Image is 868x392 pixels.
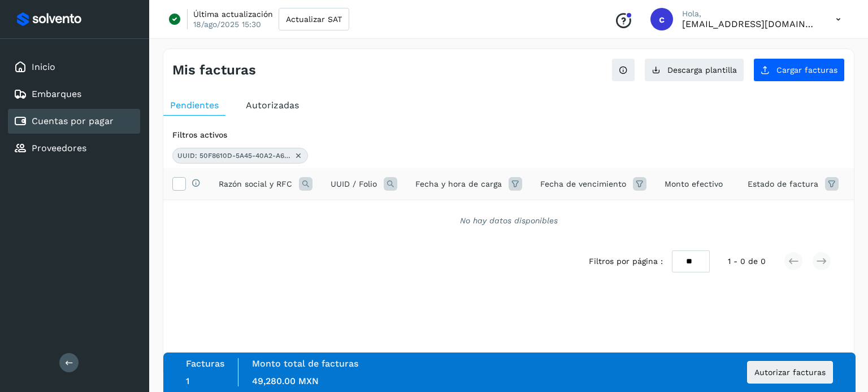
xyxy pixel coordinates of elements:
[747,361,833,384] button: Autorizar facturas
[178,215,839,227] div: No hay datos disponibles
[172,148,308,164] div: UUID: 50F8610D-5A45-40A2-A68D-000D284C8A71
[748,178,818,190] span: Estado de factura
[8,55,140,80] div: Inicio
[8,136,140,161] div: Proveedores
[286,15,342,23] span: Actualizar SAT
[186,376,189,386] span: 1
[193,9,273,19] p: Última actualización
[32,143,86,153] a: Proveedores
[172,129,845,141] div: Filtros activos
[665,178,723,190] span: Monto efectivo
[540,178,626,190] span: Fecha de vencimiento
[246,100,299,111] span: Autorizadas
[172,62,256,78] h4: Mis facturas
[193,19,261,29] p: 18/ago/2025 15:30
[8,82,140,107] div: Embarques
[252,376,319,386] span: 49,280.00 MXN
[667,66,737,74] span: Descarga plantilla
[32,89,81,99] a: Embarques
[170,100,219,111] span: Pendientes
[219,178,292,190] span: Razón social y RFC
[753,58,845,82] button: Cargar facturas
[8,109,140,134] div: Cuentas por pagar
[32,61,55,72] a: Inicio
[728,256,766,267] span: 1 - 0 de 0
[186,358,224,369] label: Facturas
[754,368,826,376] span: Autorizar facturas
[415,178,502,190] span: Fecha y hora de carga
[776,66,837,74] span: Cargar facturas
[177,151,290,161] span: UUID: 50F8610D-5A45-40A2-A68D-000D284C8A71
[32,116,114,126] a: Cuentas por pagar
[682,9,818,19] p: Hola,
[644,58,744,82] button: Descarga plantilla
[252,358,358,369] label: Monto total de facturas
[279,8,349,30] button: Actualizar SAT
[331,178,377,190] span: UUID / Folio
[589,256,663,267] span: Filtros por página :
[682,19,818,29] p: cxp1@53cargo.com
